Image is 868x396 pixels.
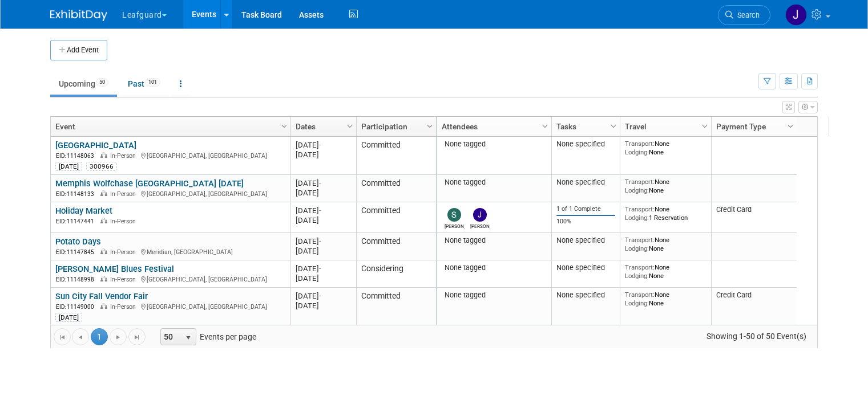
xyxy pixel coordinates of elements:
div: [GEOGRAPHIC_DATA], [GEOGRAPHIC_DATA] [55,150,285,160]
span: - [319,237,321,246]
a: Memphis Wolfchase [GEOGRAPHIC_DATA] [DATE] [55,178,244,189]
div: None tagged [442,178,547,187]
span: Events per page [146,328,268,345]
td: Committed [356,233,436,260]
span: In-Person [110,303,139,311]
span: EID: 11148133 [56,191,99,197]
span: - [319,179,321,187]
div: None tagged [442,291,547,300]
span: EID: 11149000 [56,304,99,310]
span: In-Person [110,248,139,256]
img: ExhibitDay [50,10,107,21]
span: Transport: [625,236,655,244]
div: [DATE] [296,150,351,160]
span: Lodging: [625,148,649,156]
span: Transport: [625,291,655,299]
div: [DATE] [55,313,82,322]
a: Go to the next page [110,328,127,345]
div: [DATE] [296,188,351,198]
div: 100% [556,218,616,226]
div: None None [625,263,707,280]
span: Lodging: [625,272,649,280]
img: In-Person Event [100,152,107,158]
span: Go to the previous page [76,333,85,342]
span: - [319,141,321,149]
span: In-Person [110,276,139,283]
div: [DATE] [296,236,351,246]
a: Participation [361,117,429,136]
td: Considering [356,260,436,288]
span: Lodging: [625,214,649,222]
div: [GEOGRAPHIC_DATA], [GEOGRAPHIC_DATA] [55,189,285,198]
span: EID: 11147441 [56,218,99,224]
span: EID: 11148063 [56,153,99,159]
img: In-Person Event [100,303,107,309]
span: Transport: [625,205,655,213]
span: Column Settings [540,122,550,131]
td: Committed [356,202,436,233]
span: Go to the next page [114,333,123,342]
div: [GEOGRAPHIC_DATA], [GEOGRAPHIC_DATA] [55,274,285,284]
td: Committed [356,288,436,326]
div: None tagged [442,263,547,272]
span: Transport: [625,263,655,271]
img: In-Person Event [100,248,107,254]
div: [DATE] [55,162,82,171]
a: Column Settings [608,117,620,134]
div: [DATE] [296,291,351,301]
a: Go to the last page [128,328,146,345]
a: Column Settings [785,117,797,134]
span: Column Settings [345,122,354,131]
div: None None [625,291,707,307]
span: EID: 11148998 [56,276,99,283]
span: Search [733,11,760,19]
span: In-Person [110,152,139,160]
a: Go to the previous page [72,328,89,345]
span: Column Settings [280,122,289,131]
span: - [319,206,321,215]
div: None specified [556,291,616,300]
a: [PERSON_NAME] Blues Festival [55,264,174,274]
span: - [319,292,321,300]
span: Lodging: [625,244,649,252]
td: Committed [356,175,436,202]
a: Column Settings [699,117,712,134]
a: Sun City Fall Vendor Fair [55,291,148,301]
div: None tagged [442,236,547,245]
div: 300966 [86,162,117,171]
a: Column Settings [344,117,357,134]
td: Credit Card [711,288,797,326]
img: Jonathan Zargo [473,208,487,222]
span: Go to the first page [58,333,67,342]
span: 1 [91,328,108,345]
a: Past101 [119,73,169,95]
a: Column Settings [424,117,437,134]
div: Meridian, [GEOGRAPHIC_DATA] [55,247,285,256]
a: Search [718,5,770,25]
a: Tasks [556,117,612,136]
div: None tagged [442,140,547,149]
span: 101 [145,78,160,87]
a: [GEOGRAPHIC_DATA] [55,140,136,150]
div: [DATE] [296,206,351,215]
div: [GEOGRAPHIC_DATA], [GEOGRAPHIC_DATA] [55,301,285,311]
span: In-Person [110,218,139,225]
span: EID: 11147845 [56,249,99,255]
button: Add Event [50,40,107,60]
div: [DATE] [296,273,351,283]
span: Column Settings [700,122,709,131]
div: None specified [556,140,616,149]
div: None None [625,236,707,252]
span: Column Settings [609,122,618,131]
div: [DATE] [296,215,351,225]
span: - [319,264,321,273]
div: None None [625,140,707,156]
div: 1 of 1 Complete [556,205,616,213]
a: Upcoming50 [50,73,117,95]
a: Column Settings [539,117,552,134]
a: Go to the first page [54,328,71,345]
span: Transport: [625,140,655,148]
a: Holiday Market [55,206,112,216]
img: Steven Venable [447,208,461,222]
a: Attendees [442,117,544,136]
